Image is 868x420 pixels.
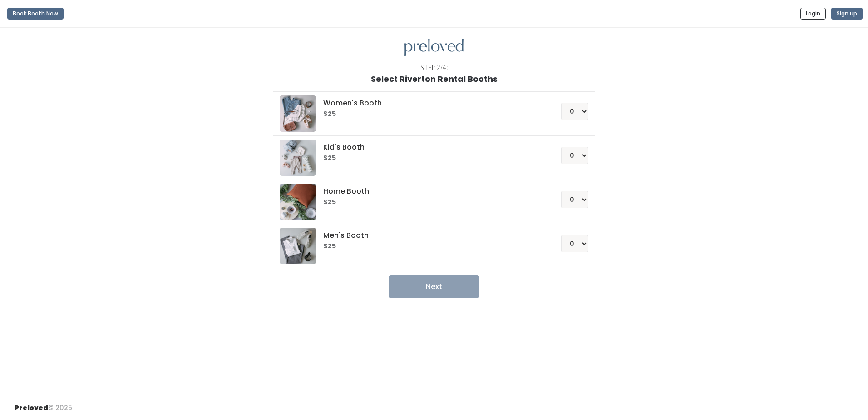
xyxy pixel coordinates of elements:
[280,140,316,176] img: preloved logo
[371,75,498,84] h1: Select Riverton Rental Booths
[323,99,539,107] h5: Women's Booth
[280,228,316,264] img: preloved logo
[7,8,64,20] button: Book Booth Now
[800,8,826,20] button: Login
[323,155,539,162] h6: $25
[280,95,316,132] img: preloved logo
[323,199,539,206] h6: $25
[389,275,479,298] button: Next
[7,4,64,24] a: Book Booth Now
[323,231,539,240] h5: Men's Booth
[280,184,316,220] img: preloved logo
[323,143,539,151] h5: Kid's Booth
[15,403,48,412] span: Preloved
[831,8,863,20] button: Sign up
[323,243,539,250] h6: $25
[420,63,448,73] div: Step 2/4:
[323,187,539,195] h5: Home Booth
[404,39,464,56] img: preloved logo
[323,110,539,118] h6: $25
[15,396,72,413] div: © 2025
